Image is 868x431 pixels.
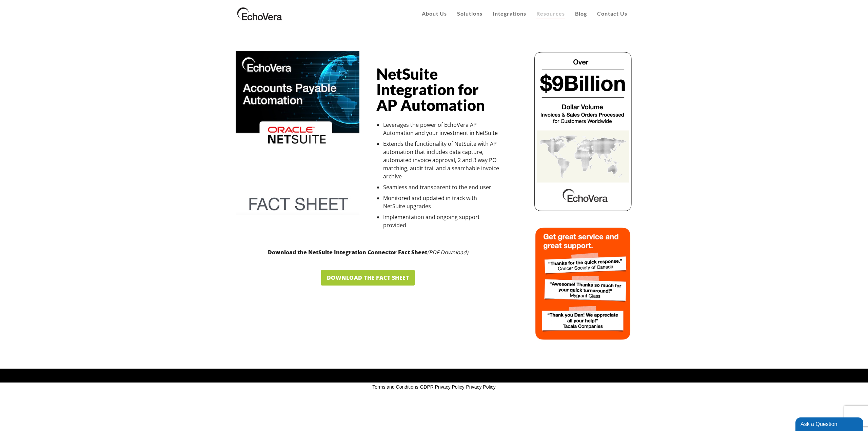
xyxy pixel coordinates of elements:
span: Download the Fact Sheet [327,274,409,281]
a: GDPR Privacy Policy [420,384,464,390]
span: - [418,384,420,390]
span: Solutions [457,10,482,17]
img: accounts payable automation for netsuite [236,51,359,215]
span: Resources [536,10,565,17]
li: Leverages the power of EchoVera AP Automation and your investment in NetSuite [383,121,500,137]
a: Download the Fact Sheet [321,270,415,286]
li: Seamless and transparent to the end user [383,183,500,191]
span: Contact Us [597,10,627,17]
img: EchoVera [236,5,284,22]
span: Integrations [493,10,526,17]
iframe: chat widget [795,416,865,431]
li: Monitored and updated in track with NetSuite upgrades [383,194,500,210]
img: echovera intelligent ocr sales order automation [533,226,633,341]
a: Privacy Policy [466,384,496,390]
li: Implementation and ongoing support provided [383,213,500,229]
strong: Download the NetSuite Integration Connector Fact Sheet [268,249,427,256]
img: echovera dollar volume [533,51,633,212]
h1: NetSuite Integration for AP Automation [376,66,500,113]
em: (PDF Download) [427,249,468,256]
span: - [465,384,466,390]
span: About Us [422,10,447,17]
li: Extends the functionality of NetSuite with AP automation that includes data capture, automated in... [383,140,500,180]
a: Terms and Conditions [372,384,418,390]
span: Blog [575,10,587,17]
